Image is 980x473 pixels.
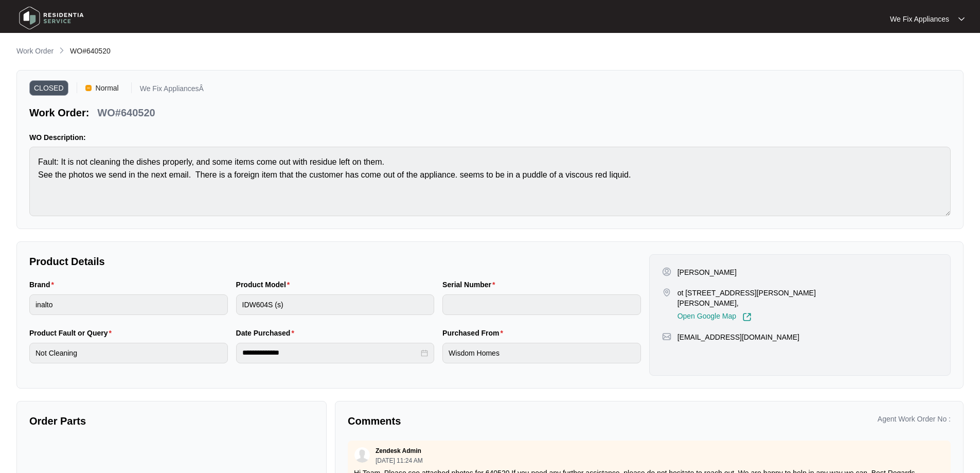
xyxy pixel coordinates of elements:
p: [PERSON_NAME] [678,267,737,277]
img: chevron-right [58,46,66,55]
img: Link-External [742,312,752,322]
p: We Fix AppliancesÂ [140,85,204,96]
a: Open Google Map [678,312,752,322]
input: Date Purchased [242,347,419,358]
img: map-pin [662,332,671,341]
p: Order Parts [29,414,314,428]
img: Vercel Logo [85,85,92,91]
p: Agent Work Order No : [878,414,951,424]
img: dropdown arrow [958,16,965,22]
label: Brand [29,279,58,290]
img: map-pin [662,288,671,297]
span: CLOSED [29,80,68,96]
label: Date Purchased [236,328,298,338]
span: WO#640520 [70,47,111,55]
input: Serial Number [442,294,641,315]
textarea: Fault: It is not cleaning the dishes properly, and some items come out with residue left on them.... [29,147,951,216]
p: Zendesk Admin [376,447,421,455]
p: [EMAIL_ADDRESS][DOMAIN_NAME] [678,332,799,342]
input: Brand [29,294,228,315]
label: Product Fault or Query [29,328,116,338]
p: WO#640520 [97,106,155,120]
p: ot [STREET_ADDRESS][PERSON_NAME][PERSON_NAME], [678,288,823,308]
input: Product Fault or Query [29,343,228,363]
p: Product Details [29,254,641,269]
p: We Fix Appliances [890,14,949,24]
p: Work Order: [29,106,89,120]
span: Normal [92,80,123,96]
input: Purchased From [442,343,641,363]
a: Work Order [14,46,56,57]
p: Work Order [16,46,54,56]
label: Product Model [236,279,294,290]
img: user-pin [662,267,671,276]
img: user.svg [354,447,370,463]
label: Serial Number [442,279,499,290]
p: WO Description: [29,132,951,143]
input: Product Model [236,294,435,315]
p: Comments [348,414,642,428]
label: Purchased From [442,328,507,338]
img: residentia service logo [15,3,87,33]
p: [DATE] 11:24 AM [376,458,423,464]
